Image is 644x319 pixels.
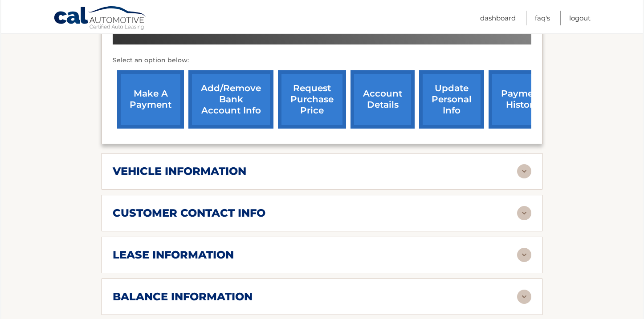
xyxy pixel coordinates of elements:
h2: lease information [113,248,234,262]
a: Logout [569,11,591,25]
h2: vehicle information [113,165,246,178]
img: accordion-rest.svg [517,206,531,220]
p: Select an option below: [113,55,531,66]
img: accordion-rest.svg [517,248,531,262]
img: accordion-rest.svg [517,290,531,304]
a: Cal Automotive [53,6,147,32]
a: Add/Remove bank account info [188,70,273,129]
a: FAQ's [535,11,550,25]
h2: balance information [113,290,253,303]
a: update personal info [419,70,484,129]
a: make a payment [117,70,184,129]
a: payment history [489,70,555,129]
a: account details [351,70,415,129]
a: request purchase price [278,70,346,129]
h2: customer contact info [113,206,265,220]
a: Dashboard [480,11,516,25]
img: accordion-rest.svg [517,164,531,178]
